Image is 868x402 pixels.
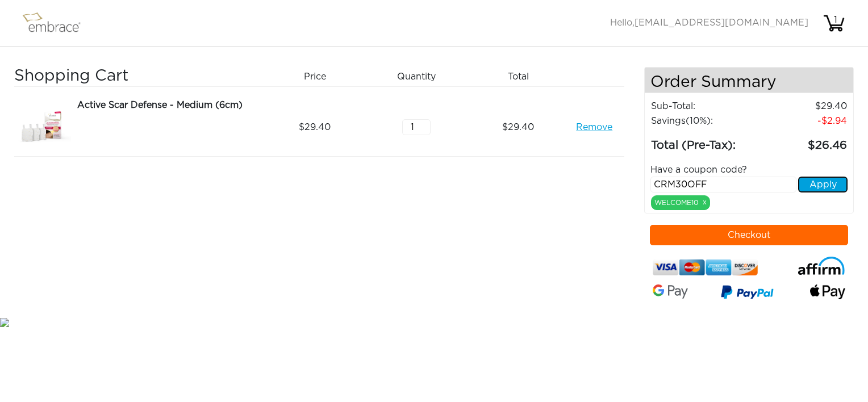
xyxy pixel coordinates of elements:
[610,18,808,27] span: Hello,
[759,128,848,154] td: 26.46
[653,257,758,278] img: credit-cards.png
[798,177,848,192] button: Apply
[650,128,759,154] td: Total (Pre-Tax):
[810,284,845,299] img: fullApplePay.png
[650,114,759,128] td: Savings :
[798,257,845,275] img: affirm-logo.svg
[650,99,759,114] td: Sub-Total:
[653,284,688,299] img: Google-Pay-Logo.svg
[703,197,707,207] a: x
[299,120,331,134] span: 29.40
[824,13,847,27] div: 1
[759,99,848,114] td: 29.40
[759,114,848,128] td: 2.94
[823,18,845,27] a: 1
[14,67,260,86] h3: Shopping Cart
[650,225,849,245] button: Checkout
[651,195,710,210] div: WELCOME10
[502,120,534,134] span: 29.40
[721,282,774,304] img: paypal-v3.png
[576,120,612,134] a: Remove
[686,116,711,125] span: (10%)
[14,98,71,156] img: 3dae449a-8dcd-11e7-960f-02e45ca4b85b.jpeg
[635,18,808,27] span: [EMAIL_ADDRESS][DOMAIN_NAME]
[823,12,845,35] img: cart
[397,70,436,83] span: Quantity
[77,98,260,112] div: Active Scar Defense - Medium (6cm)
[642,163,857,177] div: Have a coupon code?
[645,68,854,93] h4: Order Summary
[20,9,94,37] img: logo.png
[268,67,370,86] div: Price
[471,67,573,86] div: Total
